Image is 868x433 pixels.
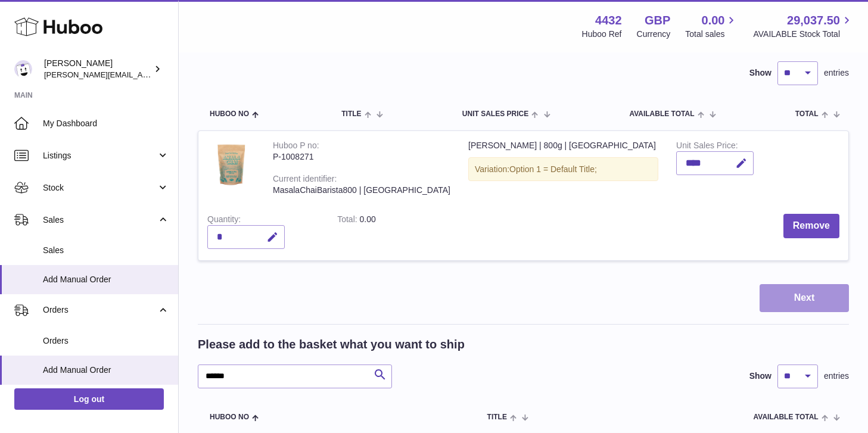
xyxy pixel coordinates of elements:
[44,70,239,79] span: [PERSON_NAME][EMAIL_ADDRESS][DOMAIN_NAME]
[44,58,151,80] div: [PERSON_NAME]
[487,413,507,421] span: Title
[43,304,157,316] span: Orders
[637,29,671,40] div: Currency
[43,245,169,256] span: Sales
[360,214,376,224] span: 0.00
[753,29,854,40] span: AVAILABLE Stock Total
[337,214,359,227] label: Total
[43,335,169,347] span: Orders
[685,29,738,40] span: Total sales
[210,110,249,118] span: Huboo no
[749,370,771,382] label: Show
[468,157,658,182] div: Variation:
[341,110,361,118] span: Title
[629,110,694,118] span: AVAILABLE Total
[43,118,169,129] span: My Dashboard
[273,174,337,186] div: Current identifier
[210,413,249,421] span: Huboo no
[685,13,738,40] a: 0.00 Total sales
[43,214,157,226] span: Sales
[273,141,319,153] div: Huboo P no
[43,274,169,285] span: Add Manual Order
[754,413,819,421] span: AVAILABLE Total
[760,284,849,312] button: Next
[273,185,450,196] div: MasalaChaiBarista800 | [GEOGRAPHIC_DATA]
[43,150,157,161] span: Listings
[198,337,465,353] h2: Please add to the basket what you want to ship
[753,13,854,40] a: 29,037.50 AVAILABLE Stock Total
[824,67,849,79] span: entries
[207,140,255,188] img: Masala Chai Barista | 800g | EU
[14,388,164,410] a: Log out
[273,151,450,163] div: P-1008271
[824,370,849,382] span: entries
[645,13,670,29] strong: GBP
[595,13,622,29] strong: 4432
[787,13,840,29] span: 29,037.50
[702,13,725,29] span: 0.00
[783,214,839,238] button: Remove
[676,141,738,153] label: Unit Sales Price
[43,182,157,194] span: Stock
[459,131,667,205] td: [PERSON_NAME] | 800g | [GEOGRAPHIC_DATA]
[582,29,622,40] div: Huboo Ref
[14,60,32,78] img: akhil@amalachai.com
[207,214,241,227] label: Quantity
[43,365,169,376] span: Add Manual Order
[749,67,771,79] label: Show
[462,110,528,118] span: Unit Sales Price
[795,110,819,118] span: Total
[509,164,597,174] span: Option 1 = Default Title;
